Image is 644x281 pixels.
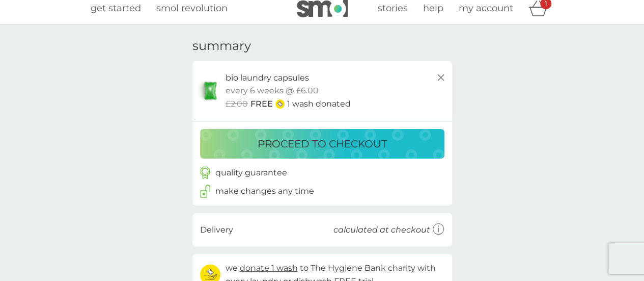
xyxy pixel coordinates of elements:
[423,3,443,14] span: help
[240,263,298,273] span: donate 1 wash
[200,223,233,237] p: Delivery
[91,3,141,14] span: get started
[287,97,351,111] p: 1 wash donated
[226,71,309,85] p: bio laundry capsules
[226,97,248,111] span: £2.00
[200,129,444,159] button: proceed to checkout
[333,223,430,237] p: calculated at checkout
[226,84,319,97] p: every 6 weeks @ £6.00
[156,3,228,14] span: smol revolution
[378,1,408,16] a: stories
[250,97,273,111] span: FREE
[423,1,443,16] a: help
[91,1,141,16] a: get started
[215,185,314,198] p: make changes any time
[156,1,228,16] a: smol revolution
[192,39,251,54] h3: summary
[258,136,387,152] p: proceed to checkout
[459,3,513,14] span: my account
[459,1,513,16] a: my account
[215,166,287,180] p: quality guarantee
[378,3,408,14] span: stories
